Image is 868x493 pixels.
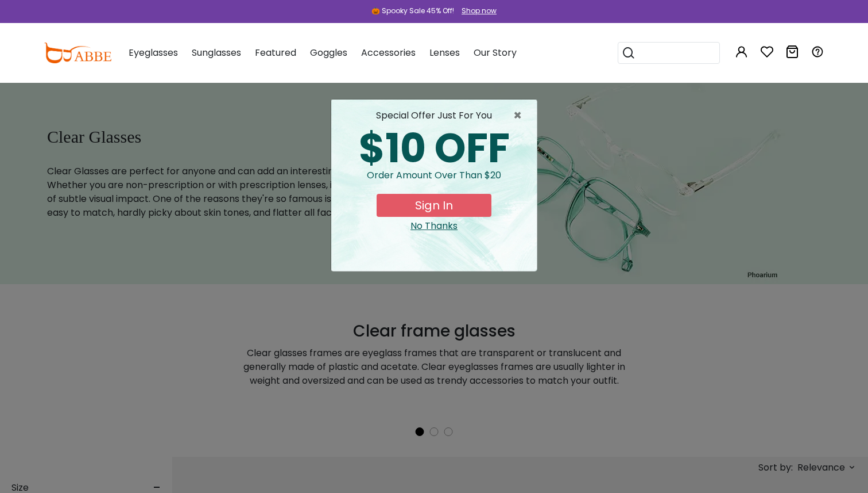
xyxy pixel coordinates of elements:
[340,109,528,123] div: special offer just for you
[456,6,497,16] a: Shop now
[429,46,460,59] span: Lenses
[129,46,178,59] span: Eyeglasses
[371,6,454,16] div: 🎃 Spooky Sale 45% Off!
[340,169,528,194] div: Order amount over than $20
[44,43,111,63] img: abbeglasses.com
[474,46,517,59] span: Our Story
[361,46,416,59] span: Accessories
[192,46,241,59] span: Sunglasses
[340,128,528,169] div: $10 OFF
[377,194,491,217] button: Sign In
[513,109,528,123] span: ×
[255,46,296,59] span: Featured
[462,6,497,16] div: Shop now
[310,46,347,59] span: Goggles
[340,219,528,233] div: Close
[513,109,528,123] button: Close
